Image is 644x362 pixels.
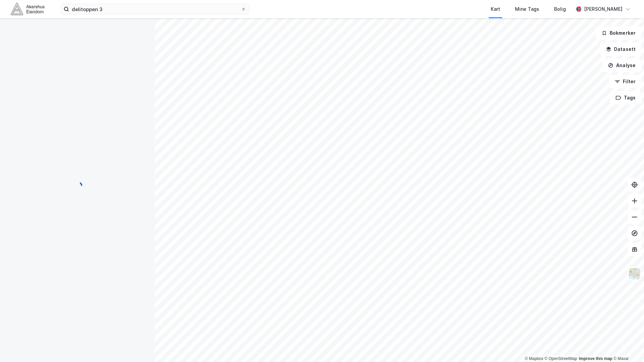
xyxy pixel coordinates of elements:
[515,5,539,13] div: Mine Tags
[525,356,543,361] a: Mapbox
[69,4,241,14] input: Søk på adresse, matrikkel, gårdeiere, leietakere eller personer
[491,5,500,13] div: Kart
[602,59,641,72] button: Analyse
[610,330,644,362] div: Kontrollprogram for chat
[609,75,641,88] button: Filter
[72,181,83,191] img: spinner.a6d8c91a73a9ac5275cf975e30b51cfb.svg
[11,3,44,15] img: akershus-eiendom-logo.9091f326c980b4bce74ccdd9f866810c.svg
[600,42,641,56] button: Datasett
[596,26,641,40] button: Bokmerker
[554,5,566,13] div: Bolig
[628,267,641,280] img: Z
[584,5,622,13] div: [PERSON_NAME]
[610,91,641,104] button: Tags
[579,356,612,361] a: Improve this map
[545,356,577,361] a: OpenStreetMap
[610,330,644,362] iframe: Chat Widget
